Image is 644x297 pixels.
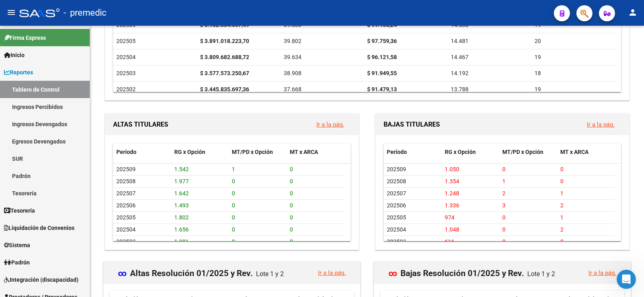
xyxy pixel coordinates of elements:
[232,190,235,197] span: 0
[116,38,136,44] span: 202505
[560,202,563,209] span: 2
[580,117,621,132] button: Ir a la pág.
[445,202,459,209] span: 1.336
[64,4,107,22] span: - premedic
[388,263,558,278] mat-card-title: Bajas Resolución 01/2025 y Rev.
[628,8,638,17] mat-icon: person
[116,178,136,184] span: 202508
[560,238,563,245] span: 0
[232,238,235,245] span: 0
[535,38,541,44] span: 20
[174,166,189,172] span: 1.542
[387,226,406,233] span: 202504
[290,202,293,209] span: 0
[367,38,397,44] strong: $ 97.759,36
[387,238,406,245] span: 202503
[4,258,30,267] span: Padrón
[4,68,33,77] span: Reportes
[200,86,249,92] strong: $ 3.445.835.697,36
[499,143,557,161] datatable-header-cell: MT/PD x Opción
[116,214,136,221] span: 202505
[535,70,541,76] span: 18
[116,202,136,209] span: 202506
[174,190,189,197] span: 1.642
[502,190,506,197] span: 2
[527,270,555,278] span: Lote 1 y 2
[316,121,344,128] a: Ir a la pág.
[171,143,229,161] datatable-header-cell: RG x Opción
[284,38,301,44] span: 39.802
[442,143,500,161] datatable-header-cell: RG x Opción
[388,268,397,278] span: ∞
[588,269,616,277] a: Ir a la pág.
[174,214,189,221] span: 1.802
[113,143,171,161] datatable-header-cell: Período
[384,143,442,161] datatable-header-cell: Período
[284,86,301,92] span: 37.668
[290,214,293,221] span: 0
[582,265,623,280] button: Ir a la pág.
[232,226,235,233] span: 0
[502,178,506,184] span: 1
[451,86,469,92] span: 13.788
[445,190,459,197] span: 1.248
[116,54,136,60] span: 202504
[451,70,469,76] span: 14.192
[174,202,189,209] span: 1.493
[535,86,541,92] span: 19
[290,166,293,172] span: 0
[445,149,476,155] span: RG x Opción
[232,214,235,221] span: 0
[557,143,615,161] datatable-header-cell: MT x ARCA
[174,238,189,245] span: 1.981
[445,238,454,245] span: 616
[367,70,397,76] strong: $ 91.949,55
[4,51,25,59] span: Inicio
[387,202,406,209] span: 202506
[116,86,136,92] span: 202502
[560,149,588,155] span: MT x ARCA
[6,8,16,17] mat-icon: menu
[445,166,459,172] span: 1.050
[387,149,407,155] span: Período
[560,190,563,197] span: 1
[290,190,293,197] span: 0
[387,214,406,221] span: 202505
[118,268,127,278] span: ∞
[4,275,78,284] span: Integración (discapacidad)
[256,270,284,278] span: Lote 1 y 2
[502,226,506,233] span: 0
[502,214,506,221] span: 0
[367,86,397,92] strong: $ 91.479,13
[113,121,168,128] span: ALTAS TITULARES
[617,270,636,289] iframe: Intercom live chat
[200,38,249,44] strong: $ 3.891.018.223,70
[116,70,136,76] span: 202503
[445,226,459,233] span: 1.048
[229,143,287,161] datatable-header-cell: MT/PD x Opción
[451,54,469,60] span: 14.467
[116,166,136,172] span: 202509
[284,70,301,76] span: 38.908
[116,226,136,233] span: 202504
[384,121,440,128] span: BAJAS TITULARES
[445,178,459,184] span: 1.354
[232,149,273,155] span: MT/PD x Opción
[116,190,136,197] span: 202507
[174,149,205,155] span: RG x Opción
[318,269,346,277] a: Ir a la pág.
[502,238,506,245] span: 0
[560,226,563,233] span: 2
[232,178,235,184] span: 0
[200,70,249,76] strong: $ 3.577.573.250,67
[367,54,397,60] strong: $ 96.121,58
[587,121,615,128] a: Ir a la pág.
[290,226,293,233] span: 0
[312,265,352,280] button: Ir a la pág.
[232,166,235,172] span: 1
[116,149,136,155] span: Período
[560,166,563,172] span: 0
[387,166,406,172] span: 202509
[200,54,249,60] strong: $ 3.809.682.688,72
[232,202,235,209] span: 0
